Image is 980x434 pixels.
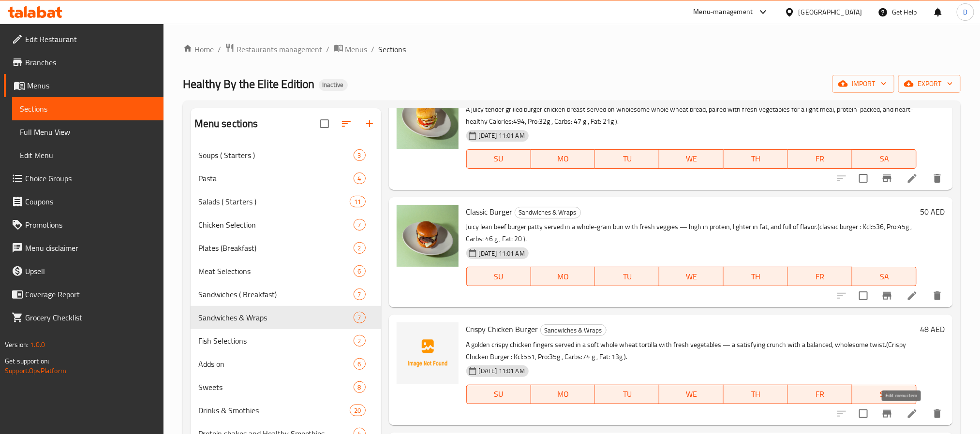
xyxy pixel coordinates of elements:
span: Menu disclaimer [25,242,156,254]
div: Salads ( Starters )11 [191,190,381,213]
div: Pasta4 [191,167,381,190]
span: TU [599,387,655,401]
a: Edit menu item [906,290,918,302]
span: Inactive [319,81,348,89]
button: FR [788,149,852,169]
div: items [354,289,366,300]
div: Drinks & Smothies20 [191,399,381,422]
span: Chicken Selection [198,219,354,231]
div: items [354,381,366,393]
span: FR [792,270,848,284]
div: Soups ( Starters )3 [191,144,381,167]
p: A golden crispy chicken fingers served in a soft whole wheat tortilla with fresh vegetables — a s... [466,339,917,363]
span: WE [663,387,720,401]
div: items [354,242,366,254]
div: Plates (Breakfast)2 [191,236,381,260]
span: Fish Selections [198,335,354,347]
span: Sort sections [335,112,358,135]
span: Sections [20,103,156,115]
div: Plates (Breakfast) [198,242,354,254]
a: Full Menu View [12,120,163,144]
span: Upsell [25,265,156,277]
span: Restaurants management [237,43,323,55]
a: Home [183,43,214,55]
span: 11 [350,197,365,206]
a: Coverage Report [4,283,163,306]
div: Chicken Selection7 [191,213,381,236]
span: Full Menu View [20,126,156,138]
a: Coupons [4,190,163,213]
button: Branch-specific-item [876,402,899,425]
button: WE [659,149,724,169]
div: items [354,358,366,370]
a: Edit Menu [12,144,163,167]
span: Select all sections [314,114,335,134]
span: SA [856,152,913,166]
div: items [354,312,366,323]
span: Salads ( Starters ) [198,196,350,207]
span: Sweets [198,381,354,393]
span: SU [471,270,527,284]
a: Choice Groups [4,167,163,190]
span: 6 [354,267,365,276]
span: Meat Selections [198,265,354,277]
span: 2 [354,336,365,346]
li: / [218,43,221,55]
span: MO [535,152,592,166]
h6: 48 AED [921,322,945,336]
span: MO [535,387,592,401]
button: WE [659,267,724,286]
img: Classic Burger [397,205,459,267]
div: Menu-management [694,6,753,18]
span: Menus [27,80,156,91]
span: Sandwiches & Wraps [515,207,580,218]
span: 6 [354,360,365,369]
a: Branches [4,51,163,74]
span: SU [471,387,527,401]
span: 4 [354,174,365,183]
a: Restaurants management [225,43,323,56]
nav: breadcrumb [183,43,961,56]
span: TH [728,152,784,166]
button: TH [724,267,788,286]
button: delete [926,284,949,307]
span: import [840,78,887,90]
span: Select to update [853,286,874,306]
a: Grocery Checklist [4,306,163,329]
span: Soups ( Starters ) [198,149,354,161]
h2: Menu sections [194,116,258,131]
button: FR [788,385,852,404]
p: Juicy lean beef burger patty served in a whole-grain bun with fresh veggies — high in protein, li... [466,221,917,245]
a: Sections [12,97,163,120]
span: Healthy By the Elite Edition [183,73,315,95]
span: TU [599,152,655,166]
div: Sandwiches & Wraps [540,324,607,336]
span: Drinks & Smothies [198,405,350,416]
span: 7 [354,313,365,322]
span: [DATE] 11:01 AM [475,366,529,376]
button: MO [531,149,595,169]
span: Choice Groups [25,173,156,184]
button: SA [852,385,917,404]
span: Pasta [198,173,354,184]
span: Sandwiches & Wraps [541,325,606,336]
button: MO [531,267,595,286]
button: SA [852,149,917,169]
div: Sandwiches ( Breakfast)7 [191,283,381,306]
span: [DATE] 11:01 AM [475,131,529,140]
button: TU [595,149,659,169]
span: Promotions [25,219,156,231]
span: Sandwiches & Wraps [198,312,354,323]
button: Branch-specific-item [876,284,899,307]
div: Adds on6 [191,352,381,376]
div: items [354,173,366,184]
span: 3 [354,151,365,160]
div: Fish Selections2 [191,329,381,352]
span: Adds on [198,358,354,370]
span: TH [728,270,784,284]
